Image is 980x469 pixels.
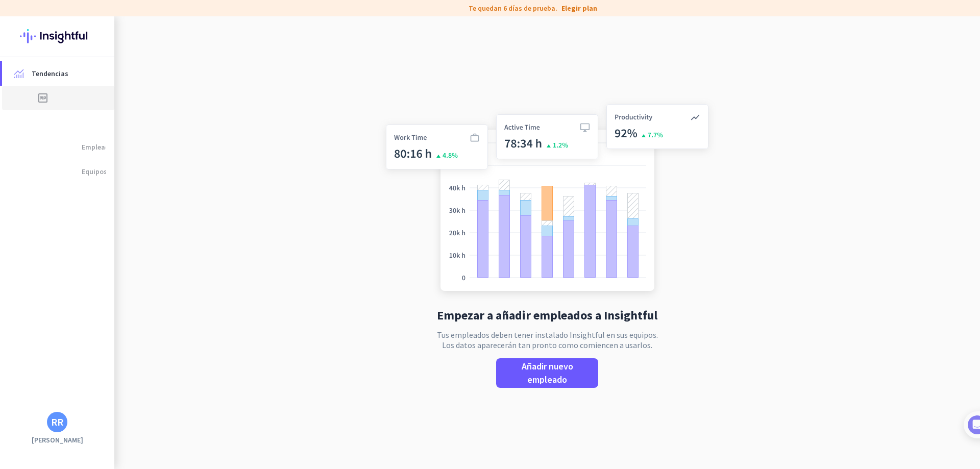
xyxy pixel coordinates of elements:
font: Tus empleados deben tener instalado Insightful en sus equipos. [437,330,658,340]
a: elemento de menúTendencias [2,61,114,86]
a: nota de evento [2,208,114,233]
button: Añadir nuevo empleado [496,358,598,388]
font: Añadir nuevo empleado [522,360,573,385]
font: [PERSON_NAME] [32,435,83,445]
font: uso de datos [12,288,159,300]
font: grupo [12,141,73,153]
font: Equipos [82,167,107,176]
a: esquema de trabajo [2,257,114,282]
img: Logotipo perspicaz [20,16,94,56]
font: almacenamiento [12,239,184,251]
font: Elegir plan [561,4,597,13]
font: Empleados [82,142,117,152]
font: Empezar a añadir empleados a Insightful [437,307,657,323]
font: temporizador av [12,92,184,104]
a: peajeEquipos [2,159,114,184]
a: notificación_importante [2,110,114,135]
img: elemento de menú [14,69,23,78]
font: etiqueta [383,3,464,13]
font: medios permanentes [12,190,208,202]
a: almacenamiento [2,233,114,257]
font: RR [51,415,63,428]
font: Tendencias [32,69,68,78]
font: Te quedan 6 días de prueba. [469,4,557,13]
font: Los datos aparecerán tan pronto como comiencen a usarlos. [442,340,652,350]
font: peaje [12,165,73,178]
a: uso de datos [2,282,114,306]
a: medios permanentes [2,184,114,208]
font: esquema de trabajo [12,263,233,276]
font: nota de evento [12,214,135,227]
a: grupoEmpleados [2,135,114,159]
font: ajustes [12,312,98,325]
a: temporizador av [2,86,114,110]
a: ajustes [2,306,114,331]
a: Elegir plan [561,3,597,13]
font: notificación_importante [12,116,276,129]
img: sin resultados de búsqueda [378,98,716,301]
